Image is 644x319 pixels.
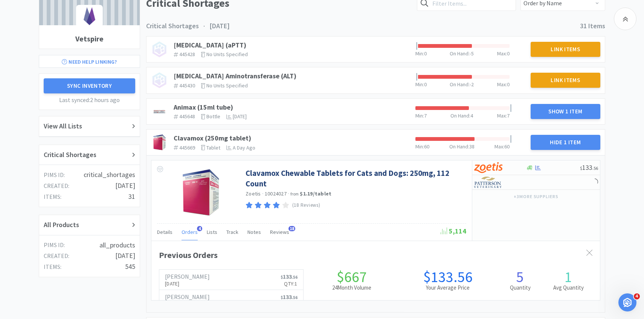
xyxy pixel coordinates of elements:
span: Details [157,229,172,235]
span: Orders [182,229,198,235]
h2: Critical Shortages [44,150,96,160]
h5: created: [44,181,69,191]
span: 18 [288,226,295,231]
a: Clavamox (250mg tablet) [174,134,251,142]
h5: Last synced: 2 hours ago [44,95,135,105]
p: [DATE] [165,300,210,308]
span: Min : [415,112,424,119]
span: Min : [415,50,424,57]
span: 133 [281,273,298,280]
img: a673e5ab4e5e497494167fe422e9a3ab.png [474,162,502,173]
img: f5e969b455434c6296c6d81ef179fa71_3.png [474,177,502,188]
a: Need Help Linking? [39,55,140,68]
span: 7 [507,112,510,119]
h2: Quantity [496,284,544,291]
span: On Hand : [450,50,470,57]
img: d35520b60ca441f49d2be1520667a19b.png [151,108,168,115]
h5: items: [44,262,61,272]
span: On Hand : [450,81,470,88]
h4: critical_shortages [84,169,135,180]
span: Max : [494,143,504,150]
h2: Your Average Price [400,284,496,291]
a: [PERSON_NAME][DATE]$133.56Qty:1 [159,290,303,311]
span: Max : [497,112,507,119]
span: 0 [507,50,510,57]
span: $ [281,295,283,300]
h1: 5 [496,269,544,284]
h2: View All Lists [44,121,82,132]
button: Link Items [531,73,601,88]
span: Lists [207,229,217,235]
span: 1 Item [564,139,581,146]
button: Link Items [531,42,601,57]
span: Min : [415,143,424,150]
span: $ [580,165,582,171]
div: Previous Orders [159,249,592,262]
span: On Hand : [449,143,469,150]
span: 7 [424,112,427,119]
h4: 31 [128,191,135,202]
span: . 56 [592,165,598,171]
h5: PIMS ID: [44,240,65,250]
span: . 56 [292,295,298,300]
span: Max : [497,50,507,57]
button: Hide 1 Item [531,135,601,150]
p: [DATE] [165,279,210,288]
span: 445428 [179,51,195,58]
p: Qty: 1 [281,300,298,308]
span: 133 [580,163,598,172]
span: a day ago [233,144,255,151]
img: no_image.png [151,72,168,89]
h5: PIMS ID: [44,170,65,180]
span: bottle [206,113,220,120]
h2: 24 Month Volume [304,284,400,291]
span: 60 [504,143,510,150]
p: Qty: 1 [281,279,298,288]
span: [DATE] [233,113,247,120]
button: Sync Inventory [44,78,135,93]
span: . 56 [292,275,298,280]
h5: items: [44,192,61,202]
h1: 1 [544,269,592,284]
a: Clavamox Chewable Tablets for Cats and Dogs: 250mg, 112 Count [246,168,464,189]
a: [MEDICAL_DATA] Aminotransferase (ALT) [174,72,296,80]
iframe: Intercom live chat [618,293,636,311]
span: -5 [470,50,474,57]
span: 0 [507,81,510,88]
img: ca61dae5fd4342b8bce252dc3729abf4_86.png [76,5,103,27]
span: -2 [470,81,474,88]
span: 1 Item [565,108,582,115]
h1: Vetspire [39,29,140,49]
span: 10024027 [265,190,287,197]
h2: Avg Quantity [544,284,592,291]
h4: 545 [125,261,135,272]
span: · [288,190,289,197]
h6: [PERSON_NAME] [165,294,210,300]
span: $ [281,275,283,280]
a: [PERSON_NAME][DATE]$133.56Qty:1 [159,270,303,290]
h4: [DATE] [115,250,135,261]
h2: All Products [44,220,79,230]
span: 5,114 [441,227,466,235]
h3: Critical Shortages [146,21,199,32]
span: Min : [415,81,424,88]
h3: [DATE] [209,21,230,32]
h5: created: [44,251,69,261]
button: +3more suppliers [510,191,562,202]
span: On Hand : [450,112,470,119]
strong: $1.19 / tablet [300,190,331,197]
h1: $667 [304,269,400,284]
a: Zoetis [246,190,261,197]
span: 60 [424,143,429,150]
a: Animax (15ml tube) [174,103,233,111]
span: 31 Items [580,21,605,30]
span: 133 [281,293,298,301]
span: 4 [634,293,640,299]
span: 445648 [179,113,195,120]
span: 4 [470,112,473,119]
span: tablet [206,144,220,151]
p: (18 Reviews) [292,201,320,209]
span: from [290,191,299,197]
a: [MEDICAL_DATA] (aPTT) [174,41,246,49]
h4: · [199,21,209,32]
